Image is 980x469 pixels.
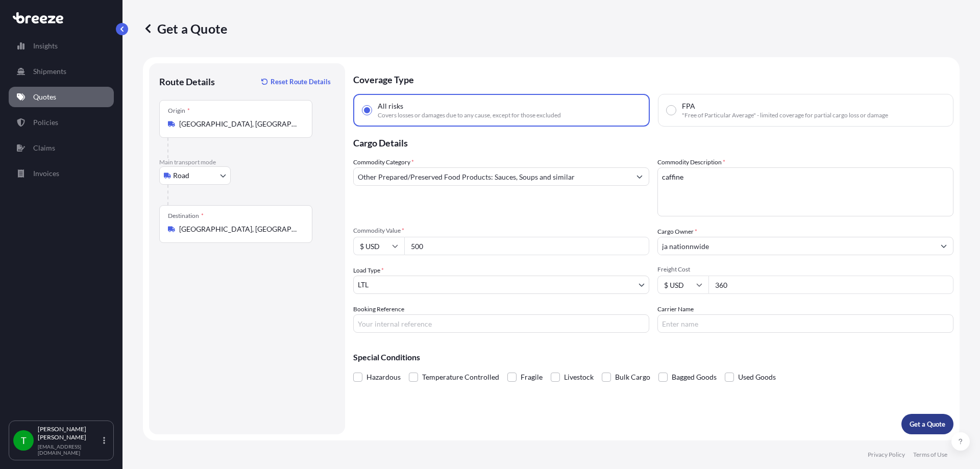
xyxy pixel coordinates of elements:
span: Livestock [564,369,594,385]
a: Claims [9,138,114,158]
p: [PERSON_NAME] [PERSON_NAME] [38,425,101,441]
p: Reset Route Details [271,77,331,87]
input: Select a commodity type [354,167,630,186]
button: Reset Route Details [256,73,335,90]
input: Enter name [657,314,953,333]
span: LTL [358,280,369,290]
span: Bagged Goods [672,369,717,385]
p: Insights [33,41,58,51]
span: FPA [682,101,695,111]
span: Commodity Value [353,227,649,235]
input: Destination [179,224,300,234]
button: Get a Quote [901,414,953,434]
label: Carrier Name [657,304,694,314]
p: Cargo Details [353,127,953,157]
p: Special Conditions [353,353,953,361]
p: Quotes [33,92,56,102]
p: [EMAIL_ADDRESS][DOMAIN_NAME] [38,443,101,456]
p: Main transport mode [159,158,335,166]
a: Insights [9,36,114,56]
span: Road [173,170,189,181]
input: Enter amount [708,276,953,294]
span: Load Type [353,265,384,276]
input: Type amount [404,237,649,255]
a: Shipments [9,61,114,82]
input: All risksCovers losses or damages due to any cause, except for those excluded [362,106,372,115]
button: Show suggestions [630,167,649,186]
p: Route Details [159,76,215,88]
a: Policies [9,112,114,133]
button: LTL [353,276,649,294]
span: Fragile [521,369,543,385]
label: Commodity Category [353,157,414,167]
div: Destination [168,212,204,220]
p: Coverage Type [353,63,953,94]
div: Origin [168,107,190,115]
p: Claims [33,143,55,153]
span: Used Goods [738,369,776,385]
input: FPA"Free of Particular Average" - limited coverage for partial cargo loss or damage [667,106,676,115]
span: "Free of Particular Average" - limited coverage for partial cargo loss or damage [682,111,888,119]
span: Bulk Cargo [615,369,650,385]
span: Covers losses or damages due to any cause, except for those excluded [378,111,561,119]
span: Freight Cost [657,265,953,274]
label: Commodity Description [657,157,725,167]
a: Terms of Use [913,451,947,459]
input: Your internal reference [353,314,649,333]
label: Booking Reference [353,304,404,314]
button: Show suggestions [935,237,953,255]
span: Temperature Controlled [422,369,499,385]
p: Shipments [33,66,66,77]
span: Hazardous [366,369,401,385]
p: Policies [33,117,58,128]
p: Get a Quote [910,419,945,429]
input: Full name [658,237,935,255]
label: Cargo Owner [657,227,697,237]
a: Invoices [9,163,114,184]
a: Privacy Policy [868,451,905,459]
span: T [21,435,27,446]
p: Invoices [33,168,59,179]
button: Select transport [159,166,231,185]
span: All risks [378,101,403,111]
p: Get a Quote [143,20,227,37]
a: Quotes [9,87,114,107]
input: Origin [179,119,300,129]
